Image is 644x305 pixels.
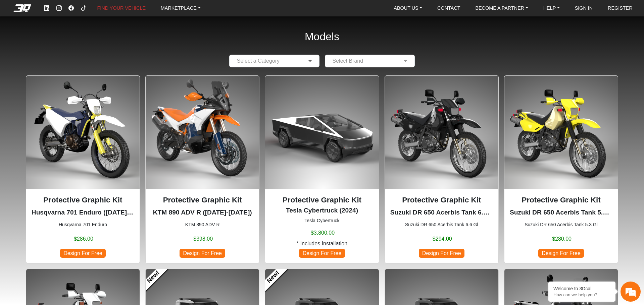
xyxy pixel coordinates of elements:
span: Design For Free [299,249,345,258]
div: Tesla Cybertruck [265,75,379,263]
a: REGISTER [605,3,635,13]
p: Protective Graphic Kit [390,194,493,206]
p: Protective Graphic Kit [151,194,254,206]
a: CONTACT [435,3,463,13]
h2: Models [305,21,339,52]
span: Conversation [3,210,45,215]
p: Suzuki DR 650 Acerbis Tank 6.6 Gl (1996-2024) [390,208,493,218]
a: MARKETPLACE [158,3,203,13]
p: KTM 890 ADV R (2023-2025) [151,208,254,218]
span: $398.00 [193,235,213,243]
span: We're online! [39,79,93,142]
span: $3,800.00 [311,229,335,237]
img: 890 ADV R null2023-2025 [146,76,259,189]
small: Tesla Cybertruck [270,217,373,224]
a: SIGN IN [572,3,596,13]
p: Suzuki DR 650 Acerbis Tank 5.3 Gl (1996-2024) [510,208,612,218]
p: How can we help you? [553,292,610,297]
img: Cybertrucknull2024 [265,76,379,189]
div: Suzuki DR 650 Acerbis Tank 6.6 Gl [385,75,499,263]
span: $286.00 [74,235,93,243]
div: Welcome to 3Dcal [553,286,610,291]
div: Husqvarna 701 Enduro [26,75,140,263]
p: Husqvarna 701 Enduro (2016-2024) [32,208,134,218]
small: Suzuki DR 650 Acerbis Tank 6.6 Gl [390,221,493,228]
p: Protective Graphic Kit [32,194,134,206]
a: BECOME A PARTNER [473,3,531,13]
a: New! [260,264,287,291]
div: Articles [86,198,128,219]
a: New! [140,264,167,291]
span: Design For Free [180,249,225,258]
a: ABOUT US [391,3,425,13]
p: Protective Graphic Kit [270,194,373,206]
small: Husqvarna 701 Enduro [32,221,134,228]
textarea: Type your message and hit 'Enter' [3,175,128,198]
p: Tesla Cybertruck (2024) [270,206,373,216]
span: * Includes Installation [297,240,347,248]
img: DR 650Acerbis Tank 6.6 Gl1996-2024 [385,76,498,189]
span: Design For Free [538,249,584,258]
div: KTM 890 ADV R [145,75,259,263]
a: FIND YOUR VEHICLE [95,3,148,13]
div: FAQs [45,198,87,219]
small: Suzuki DR 650 Acerbis Tank 5.3 Gl [510,221,612,228]
a: HELP [541,3,562,13]
small: KTM 890 ADV R [151,221,254,228]
img: DR 650Acerbis Tank 5.3 Gl1996-2024 [504,76,618,189]
img: 701 Enduronull2016-2024 [26,76,140,189]
span: Design For Free [60,249,106,258]
div: Suzuki DR 650 Acerbis Tank 5.3 Gl [504,75,618,263]
div: Minimize live chat window [110,3,126,19]
div: Navigation go back [7,35,17,45]
span: $280.00 [552,235,572,243]
span: $294.00 [433,235,452,243]
span: Design For Free [419,249,464,258]
p: Protective Graphic Kit [510,194,612,206]
div: Chat with us now [45,35,123,44]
